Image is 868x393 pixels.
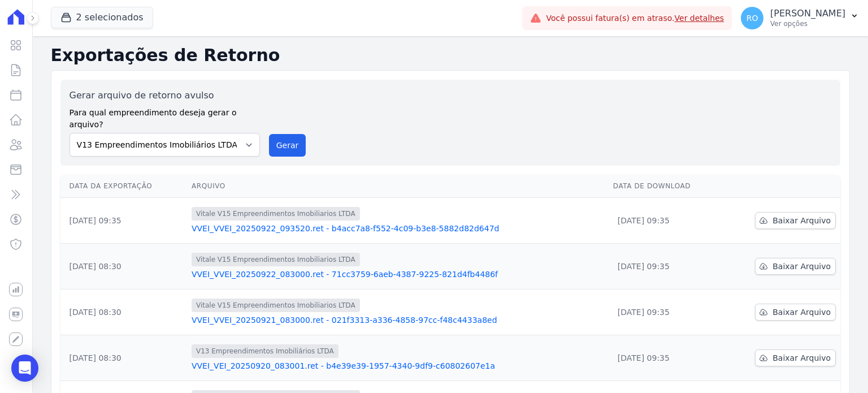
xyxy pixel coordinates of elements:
td: [DATE] 09:35 [609,290,723,335]
button: Gerar [269,134,306,157]
a: Baixar Arquivo [755,349,836,366]
label: Gerar arquivo de retorno avulso [70,89,260,102]
a: VVEI_VVEI_20250921_083000.ret - 021f3313-a336-4858-97cc-f48c4433a8ed [192,314,604,326]
td: [DATE] 09:35 [609,244,723,290]
th: Data da Exportação [60,175,187,198]
td: [DATE] 08:30 [60,244,187,290]
th: Data de Download [609,175,723,198]
span: Você possui fatura(s) em atraso. [546,12,724,24]
span: Vitale V15 Empreendimentos Imobiliarios LTDA [192,299,360,312]
span: Baixar Arquivo [772,261,831,272]
th: Arquivo [187,175,609,198]
td: [DATE] 09:35 [609,198,723,244]
td: [DATE] 09:35 [60,198,187,244]
td: [DATE] 08:30 [60,290,187,335]
span: V13 Empreendimentos Imobiliários LTDA [192,344,338,358]
a: VVEI_VVEI_20250922_083000.ret - 71cc3759-6aeb-4387-9225-821d4fb4486f [192,269,604,280]
div: Open Intercom Messenger [11,355,38,382]
a: Baixar Arquivo [755,304,836,321]
button: 2 selecionados [51,7,153,28]
span: Baixar Arquivo [772,306,831,318]
td: [DATE] 09:35 [609,335,723,381]
span: Vitale V15 Empreendimentos Imobiliarios LTDA [192,207,360,221]
p: Ver opções [770,19,845,28]
span: Baixar Arquivo [772,215,831,226]
span: RO [747,14,758,22]
a: VVEI_VEI_20250920_083001.ret - b4e39e39-1957-4340-9df9-c60802607e1a [192,360,604,372]
span: Vitale V15 Empreendimentos Imobiliarios LTDA [192,253,360,266]
p: [PERSON_NAME] [770,8,845,19]
span: Baixar Arquivo [772,352,831,364]
a: Baixar Arquivo [755,258,836,275]
h2: Exportações de Retorno [51,45,850,66]
a: Ver detalhes [675,14,724,23]
button: RO [PERSON_NAME] Ver opções [732,2,868,34]
td: [DATE] 08:30 [60,335,187,381]
a: Baixar Arquivo [755,212,836,229]
a: VVEI_VVEI_20250922_093520.ret - b4acc7a8-f552-4c09-b3e8-5882d82d647d [192,223,604,234]
label: Para qual empreendimento deseja gerar o arquivo? [70,102,260,131]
